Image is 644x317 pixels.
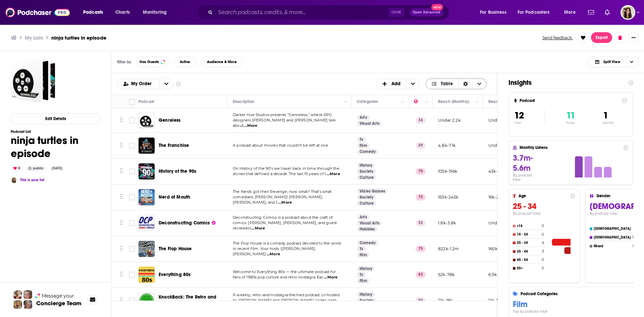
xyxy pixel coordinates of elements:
h2: + Add [376,78,420,89]
h4: By podcast total [513,173,541,182]
p: 63 [416,271,426,278]
button: Move [119,270,123,280]
span: in recent film. Your hosts ([PERSON_NAME], [PERSON_NAME] [233,246,316,256]
span: stories that defined a decade. The last 10 years of t [233,171,326,176]
a: History [357,292,375,297]
button: Send feedback. [540,35,575,41]
a: Show notifications dropdown [602,7,612,18]
img: Everything 80s [139,267,155,283]
p: Under 2.2k [438,117,461,123]
h3: Podcast List [11,129,101,134]
a: Video Games [357,189,388,194]
a: Film [357,278,370,283]
a: Show notifications dropdown [585,7,597,18]
h1: Insights [508,78,623,87]
p: Under 1.4k [488,220,510,226]
span: Everything 80s [159,272,191,277]
p: 1.8k-3.8k [438,220,456,226]
button: open menu [117,82,159,86]
span: Charts [115,8,130,17]
img: Nerd of Mouth [139,189,155,205]
p: 36 [416,117,426,124]
button: open menu [78,7,112,18]
a: KnockBack: The Retro and Nostalgia Podcast [159,294,225,307]
a: Genreless [139,112,155,128]
span: Genreless [159,117,181,123]
span: The Flop House [159,246,192,252]
a: This is your list [20,178,44,182]
span: My Order [131,82,154,86]
h4: <18 [517,224,540,228]
span: Darker Hue Studios presents ”Genreless,” where RPG [233,112,332,117]
img: The Flop House [139,241,155,257]
button: open menu [513,7,559,18]
button: Open AdvancedNew [410,8,443,16]
p: 75 [416,246,426,252]
span: comics. [PERSON_NAME], [PERSON_NAME], and guest reviewers [233,220,337,230]
h4: Monthly Listens [520,145,620,150]
h4: 0 [542,224,544,228]
span: Add [391,82,400,86]
button: Move [119,115,123,125]
a: The Franchise [139,138,155,154]
h4: 0 [633,244,635,248]
p: 43k-65k [488,168,505,174]
span: Deconstructing Comics [159,220,210,226]
button: Move [119,141,123,151]
h2: Choose List sort [117,78,174,89]
a: The Flop House [159,246,192,252]
p: 163k-243k [438,194,459,200]
span: Toggle select row [129,220,135,226]
h4: 11 [632,235,635,240]
img: Jules Profile [23,290,32,299]
span: ...More [278,200,292,205]
a: Tv [357,246,366,252]
h4: 18 - 24 [517,232,540,236]
span: More [564,8,576,17]
h4: 25 - 34 [517,241,541,245]
a: Society [357,169,376,174]
p: 822k-1.2m [438,246,459,252]
h3: ninja turtles in episode [51,35,106,41]
p: 160k-238k [488,246,509,252]
span: Welcome to Everything 80s — the ultimate podcast for [233,269,336,274]
h4: 9 [542,241,544,245]
span: Has Guests [140,60,159,64]
a: Deconstructing Comics [159,220,216,226]
div: [DATE] [49,166,65,171]
a: Genreless [159,117,181,124]
span: designers [PERSON_NAME] and [PERSON_NAME] talk about [233,118,336,128]
a: Show additional information [176,81,181,87]
h4: 3 [542,249,544,254]
span: Toggle select row [129,194,135,200]
a: Culture [357,175,376,180]
a: Comedy [357,240,378,246]
a: History of the 90s [159,168,196,175]
span: New [431,4,443,10]
span: Toggle select row [129,143,135,149]
a: Visual Arts [357,220,382,226]
span: by [PERSON_NAME] and [PERSON_NAME]. Video gam [233,298,337,303]
h4: 55+ [517,266,540,270]
h4: 0 [542,232,544,237]
span: History of the 90s [159,168,196,174]
button: open menu [159,79,173,89]
button: Edit Details [11,113,101,124]
button: open menu [475,7,515,18]
img: Sydney Profile [13,290,22,299]
button: Choose View [426,78,487,89]
h4: 0 [542,266,544,270]
span: Open Advanced [413,11,440,14]
p: 12k-18k [438,298,452,303]
button: Has Guests [137,57,169,67]
a: Nerd of Mouth [159,194,190,201]
span: Active [180,60,190,64]
p: 52k-78k [438,272,454,277]
h4: [DEMOGRAPHIC_DATA] [594,227,632,231]
span: comedians [PERSON_NAME] [PERSON_NAME], [PERSON_NAME], and J [233,195,323,205]
span: ninja turtles in episode [11,58,55,103]
button: Column Actions [423,98,431,106]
